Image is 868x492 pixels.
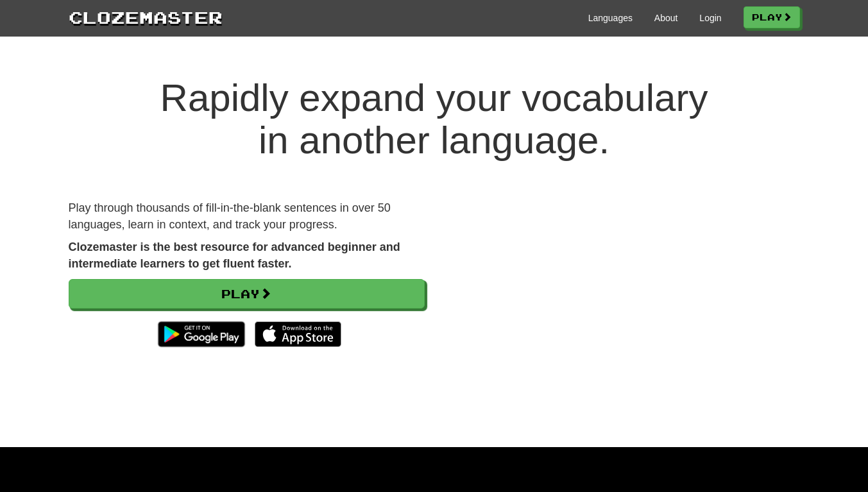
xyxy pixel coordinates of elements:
[654,12,678,24] a: About
[255,321,341,347] img: Download_on_the_App_Store_Badge_US-UK_135x40-25178aeef6eb6b83b96f5f2d004eda3bffbb37122de64afbaef7...
[69,5,223,29] a: Clozemaster
[69,200,425,233] p: Play through thousands of fill-in-the-blank sentences in over 50 languages, learn in context, and...
[699,12,721,24] a: Login
[744,6,800,28] a: Play
[588,12,633,24] a: Languages
[151,315,251,353] img: Get it on Google Play
[69,241,400,270] strong: Clozemaster is the best resource for advanced beginner and intermediate learners to get fluent fa...
[69,279,425,309] a: Play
